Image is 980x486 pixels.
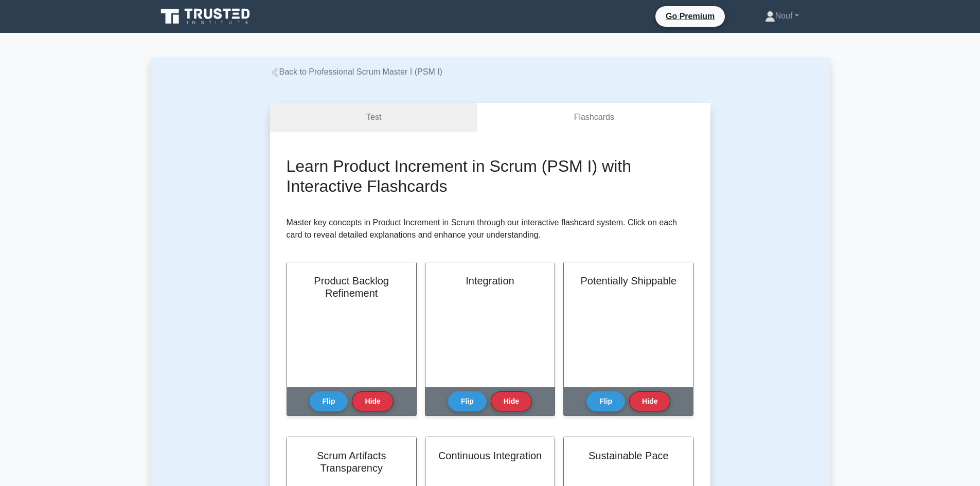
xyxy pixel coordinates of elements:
[310,391,348,411] button: Flip
[287,156,694,196] h2: Learn Product Increment in Scrum (PSM I) with Interactive Flashcards
[270,103,478,132] a: Test
[586,391,625,411] button: Flip
[448,391,487,411] button: Flip
[660,10,721,23] a: Go Premium
[352,391,393,411] button: Hide
[299,275,404,299] h2: Product Backlog Refinement
[299,449,404,474] h2: Scrum Artifacts Transparency
[491,391,532,411] button: Hide
[287,217,694,241] p: Master key concepts in Product Increment in Scrum through our interactive flashcard system. Click...
[629,391,670,411] button: Hide
[740,6,824,26] a: Nouf
[477,103,710,132] a: Flashcards
[576,275,681,287] h2: Potentially Shippable
[576,449,681,462] h2: Sustainable Pace
[270,67,442,76] a: Back to Professional Scrum Master I (PSM I)
[438,449,542,462] h2: Continuous Integration
[438,275,542,287] h2: Integration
